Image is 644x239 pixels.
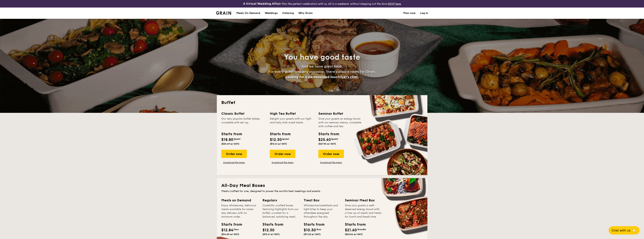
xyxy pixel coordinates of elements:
h2: Buffet [221,100,423,106]
span: $18.80 [221,137,233,142]
span: ($23.54 w/ GST) [345,233,363,236]
h2: All-Day Meal Boxes [221,183,423,189]
div: Treat Box [304,198,340,203]
span: $25.60 [318,137,331,142]
div: Starts from [345,222,362,227]
span: ($14.00 w/ GST) [221,233,239,236]
span: Looking for a personalised touch? [285,75,341,79]
a: Why Grain [296,8,315,19]
span: /guest [233,138,240,140]
div: Starts from [262,222,279,227]
span: ($20.49 w/ GST) [221,143,239,145]
div: Plan the perfect celebration with us, all in a weekend, without stepping out the door. [214,2,430,6]
a: Log in [420,8,428,19]
span: $10.30 [304,228,316,232]
span: $12.30 [270,137,282,142]
span: You have good taste [284,53,360,62]
h4: A Virtual Wedding Affair [243,2,281,6]
a: Download the menu [221,161,247,164]
div: Seminar Meal Box [345,198,382,203]
div: Order now [270,150,295,158]
a: RSVP here [388,2,401,5]
div: Order now [221,150,247,158]
span: ($11.23 w/ GST) [304,233,321,236]
div: Starts from [270,131,290,137]
div: Starts from [318,131,339,137]
img: Grain [216,11,231,15]
span: $12.84 [221,228,233,232]
h1: Catering [282,8,294,19]
span: /guest [331,138,338,140]
span: Chat with us [612,229,630,232]
div: Why Grain [298,8,313,19]
div: Delight your guests with our light and tasty bite-sized treats. [270,117,314,128]
div: Starts from [221,222,238,227]
div: Give your guests an energy boost with our seminar menus, complete with coffee and tea. [318,117,362,128]
div: Meals on Demand [221,198,258,203]
a: Catering [280,8,296,19]
div: Our very popular buffet dishes, complete with set-up. [221,117,265,128]
a: Plan now [403,8,416,19]
span: ($27.90 w/ GST) [318,143,336,145]
div: Enjoy wholesome, delicious meals available for same-day delivery with no minimum order. [221,204,258,219]
div: Meals On Demand [236,8,260,19]
a: Download the menu [270,161,295,164]
span: ($13.41 w/ GST) [262,233,280,236]
div: Regulars [262,198,299,203]
div: Starts from [304,222,321,227]
span: /box [233,228,239,231]
div: Wholesome breakfasts and light bites to keep your attendees energised throughout the day. [304,204,340,219]
div: Seminar Buffet [318,111,362,116]
button: Chat with us🦙 [609,226,639,234]
a: Meals On Demand [234,8,262,19]
a: Logotype [216,11,231,15]
span: 🦙 [632,228,636,233]
span: /guest [282,138,289,140]
div: Give your guests a well-deserved energy boost with a line-up of meals and treats for lunch and br... [345,204,382,219]
div: Carefully-crafted boxes featuring highlights from our buffet, curated for a balanced, satisfying ... [262,204,299,219]
span: $21.60 [345,228,357,232]
a: Download the menu [318,161,344,164]
div: Weddings [265,8,278,19]
span: /box [316,228,321,231]
span: ($13.41 w/ GST) [270,143,287,145]
span: /bundle [357,228,366,231]
div: Classic Buffet [221,111,265,116]
div: Meals crafted for one, designed to power the world's best meetings and events. [221,189,423,193]
a: Weddings [262,8,280,19]
span: And we have great food. For every guest and any occasion, there’s always room for Grain. [268,64,376,79]
span: Let's chat. [341,75,359,79]
span: $12.30 [262,228,275,232]
div: Order now [318,150,344,158]
div: Starts from [221,131,242,137]
div: High Tea Buffet [270,111,314,116]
